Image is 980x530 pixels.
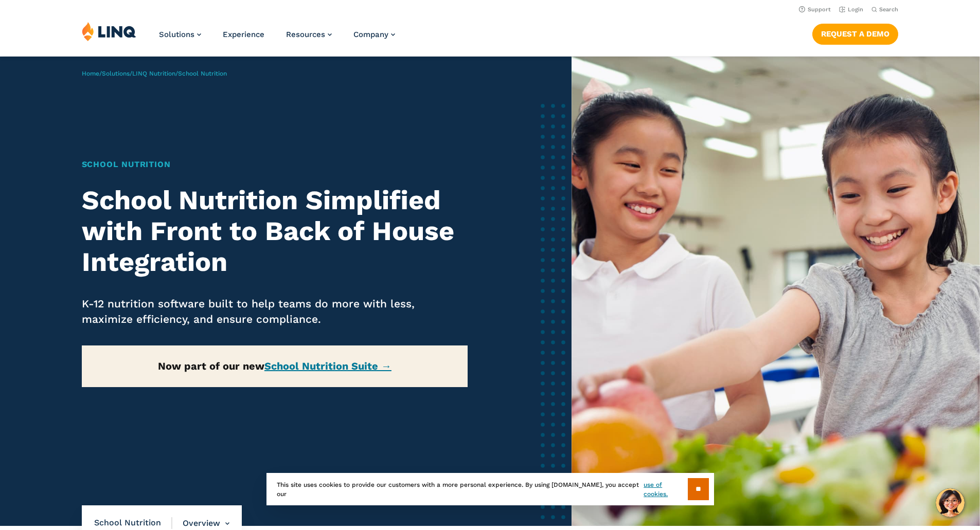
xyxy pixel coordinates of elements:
[159,30,201,39] a: Solutions
[812,24,898,44] a: Request a Demo
[839,6,863,13] a: Login
[871,6,898,13] button: Open Search Bar
[572,57,980,526] img: School Nutrition Banner
[82,296,468,327] p: K-12 nutrition software built to help teams do more with less, maximize efficiency, and ensure co...
[353,30,388,39] span: Company
[353,30,395,39] a: Company
[812,22,898,44] nav: Button Navigation
[644,480,687,499] a: use of cookies.
[799,6,831,13] a: Support
[266,473,714,505] div: This site uses cookies to provide our customers with a more personal experience. By using [DOMAIN...
[286,30,325,39] span: Resources
[82,22,136,41] img: LINQ | K‑12 Software
[82,70,99,77] a: Home
[82,185,468,277] h2: School Nutrition Simplified with Front to Back of House Integration
[82,70,227,77] span: / / /
[223,30,264,39] a: Experience
[879,6,898,13] span: Search
[178,70,227,77] span: School Nutrition
[82,158,468,171] h1: School Nutrition
[94,517,172,528] span: School Nutrition
[936,488,965,517] button: Hello, have a question? Let’s chat.
[159,22,395,56] nav: Primary Navigation
[159,30,194,39] span: Solutions
[286,30,332,39] a: Resources
[132,70,175,77] a: LINQ Nutrition
[158,360,391,372] strong: Now part of our new
[264,360,391,372] a: School Nutrition Suite →
[102,70,130,77] a: Solutions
